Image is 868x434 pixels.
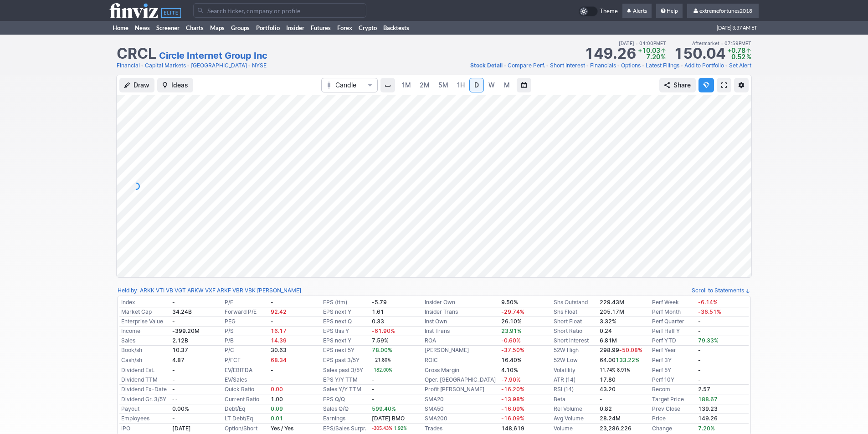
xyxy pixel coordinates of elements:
td: Enterprise Value [119,317,170,327]
td: EPS next Y [321,336,370,346]
span: D [474,81,479,89]
td: Perf Month [650,307,696,317]
td: SMA200 [423,414,499,424]
td: Inst Trans [423,327,499,336]
td: SMA20 [423,394,499,404]
a: Maps [207,21,228,35]
span: Stock Detail [470,62,503,69]
button: Interval [380,78,395,92]
span: 5M [438,81,448,89]
b: 16.40% [501,357,522,363]
a: Earnings [323,415,345,422]
a: VXF [205,286,216,295]
td: RSI (14) [552,385,598,394]
span: +0.78 [727,46,745,54]
td: Insider Own [423,298,499,307]
td: Sales Q/Q [321,404,370,414]
span: 182.00% [374,368,392,373]
a: Short Ratio [554,327,582,334]
span: • [187,61,190,70]
td: Volatility [552,365,598,375]
a: Held by [118,287,137,294]
a: Fullscreen [717,78,731,92]
td: Sales past 3/5Y [321,365,370,375]
span: 1.92% [394,426,407,431]
span: -305.43% [372,426,392,431]
span: [DATE] 3:37 AM ET [717,21,757,35]
span: -16.09% [501,405,524,412]
a: Set Alert [729,61,751,70]
span: 0.52 [731,53,745,61]
b: - [172,367,175,373]
td: Debt/Eq [223,404,269,414]
a: Crypto [355,21,380,35]
a: ARKW [187,286,204,295]
a: Portfolio [253,21,283,35]
a: Backtests [380,21,412,35]
td: EPS next Y [321,307,370,317]
span: • [503,61,507,70]
td: Dividend TTM [119,375,170,385]
a: Recom [652,386,670,393]
td: Forward P/E [223,307,269,317]
b: - [271,299,273,306]
span: -61.90% [372,327,395,334]
span: 79.33% [698,337,719,344]
td: Perf Year [650,346,696,355]
a: 6.81M [600,337,617,344]
b: - [271,367,273,373]
b: 149.26 [698,415,718,422]
a: ARKF [217,286,231,295]
a: NYSE [252,61,267,70]
b: - [698,357,701,363]
span: 92.42 [271,308,287,315]
b: - [698,318,701,325]
a: VTI [156,286,164,295]
span: • [680,61,683,70]
a: Insider [283,21,308,35]
a: [PERSON_NAME] [257,286,301,295]
span: • [721,41,723,46]
a: W [484,78,499,92]
td: Dividend Est. [119,365,170,375]
b: 28.24M [600,415,621,422]
td: Rel Volume [552,404,598,414]
td: EV/EBITDA [223,365,269,375]
td: Perf Quarter [650,317,696,327]
b: 17.80 [600,376,616,383]
span: • [248,61,251,70]
a: 188.67 [698,396,718,403]
td: Gross Margin [423,365,499,375]
a: 1H [453,78,469,92]
a: Stock Detail [470,61,503,70]
small: - [372,368,392,373]
b: 2.57 [698,386,710,393]
td: ROA [423,336,499,346]
span: -7.90% [501,376,521,383]
td: Avg Volume [552,414,598,424]
a: 0.24 [600,327,612,334]
span: Latest Filings [646,62,679,69]
span: 14.39 [271,337,287,344]
a: Add to Portfolio [684,61,724,70]
td: Oper. [GEOGRAPHIC_DATA] [423,375,499,385]
td: SMA50 [423,404,499,414]
td: PEG [223,317,269,327]
b: - [271,376,273,383]
b: - [372,386,375,393]
td: Payout [119,404,170,414]
a: extremefortunes2018 [687,4,759,18]
a: VGT [175,286,186,295]
span: extremefortunes2018 [699,7,752,14]
td: ROIC [423,355,499,365]
a: [DATE] BMO [372,415,405,422]
td: Trades [423,424,499,434]
a: Screener [153,21,183,35]
a: Financial [117,61,140,70]
a: ARKK [140,286,154,295]
b: 1.00 [271,396,283,403]
td: EPS this Y [321,327,370,336]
